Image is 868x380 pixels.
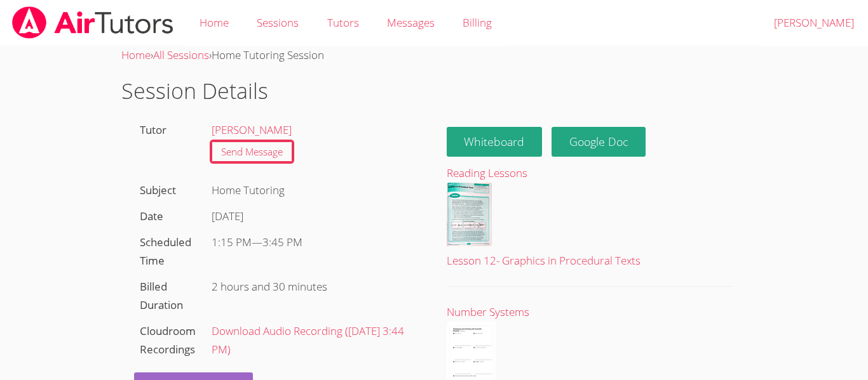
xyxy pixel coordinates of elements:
[121,48,151,62] a: Home
[552,127,646,157] a: Google Doc
[140,122,166,137] label: Tutor
[447,164,734,183] div: Reading Lessons
[212,233,416,252] div: —
[212,235,252,249] span: 1:15 PM
[153,48,209,62] a: All Sessions
[447,183,492,246] img: Lesson%2012-%20Graphics%20in%20Procedural%20Texts.pdf
[447,127,543,157] button: Whiteboard
[212,48,324,62] span: Home Tutoring Session
[447,164,734,270] a: Reading LessonsLesson 12- Graphics in Procedural Texts
[387,15,435,30] span: Messages
[11,6,175,39] img: airtutors_banner-c4298cdbf04f3fff15de1276eac7730deb9818008684d7c2e4769d2f7ddbe033.png
[447,252,734,270] div: Lesson 12- Graphics in Procedural Texts
[140,279,183,312] label: Billed Duration
[262,235,302,249] span: 3:45 PM
[140,183,176,197] label: Subject
[206,178,421,204] div: Home Tutoring
[121,46,747,65] div: › ›
[140,235,191,268] label: Scheduled Time
[140,324,196,357] label: Cloudroom Recordings
[121,75,747,107] h1: Session Details
[140,209,163,223] label: Date
[212,324,404,357] a: Download Audio Recording ([DATE] 3:44 PM)
[212,207,416,226] div: [DATE]
[206,274,421,300] div: 2 hours and 30 minutes
[447,303,734,322] div: Number Systems
[212,324,404,357] span: [DATE] 3:44 PM
[212,122,292,137] a: [PERSON_NAME]
[212,141,292,162] a: Send Message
